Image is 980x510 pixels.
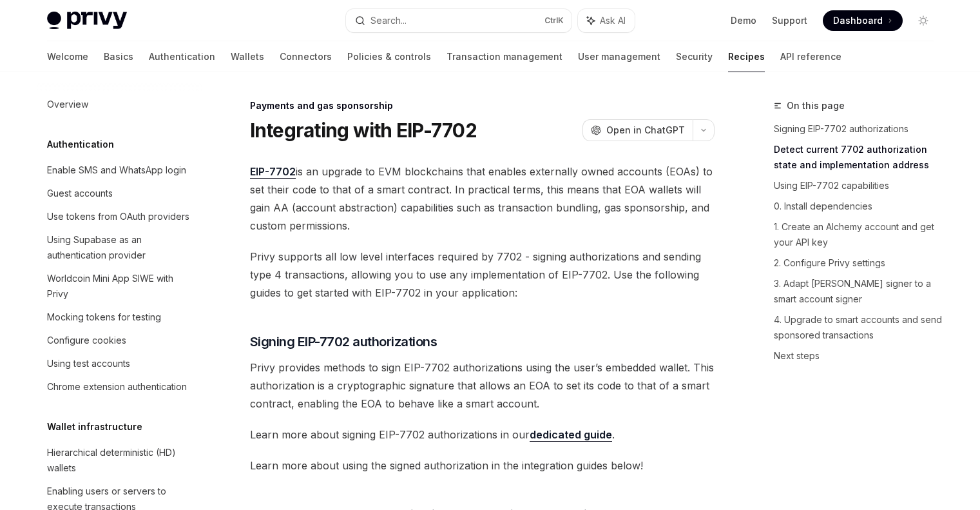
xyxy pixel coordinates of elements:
a: Guest accounts [37,182,202,205]
span: Privy provides methods to sign EIP-7702 authorizations using the user’s embedded wallet. This aut... [250,358,715,413]
div: Worldcoin Mini App SIWE with Privy [47,271,194,302]
a: Support [772,14,807,27]
div: Search... [370,13,407,28]
h5: Wallet infrastructure [47,419,142,435]
a: User management [578,41,660,72]
button: Open in ChatGPT [582,119,693,141]
div: Enable SMS and WhatsApp login [47,162,186,178]
span: Privy supports all low level interfaces required by 7702 - signing authorizations and sending typ... [250,248,715,302]
a: Worldcoin Mini App SIWE with Privy [37,267,202,306]
a: Chrome extension authentication [37,375,202,398]
a: Using test accounts [37,352,202,375]
div: Overview [47,97,88,112]
a: Mocking tokens for testing [37,306,202,329]
a: EIP-7702 [250,165,296,179]
span: On this page [787,98,845,113]
div: Configure cookies [47,333,126,348]
a: Recipes [728,41,765,72]
a: Detect current 7702 authorization state and implementation address [774,139,944,175]
a: 2. Configure Privy settings [774,253,944,273]
a: Next steps [774,346,944,366]
a: Using Supabase as an authentication provider [37,228,202,267]
a: Security [676,41,713,72]
a: Dashboard [823,10,903,31]
span: Signing EIP-7702 authorizations [250,333,437,351]
span: Learn more about using the signed authorization in the integration guides below! [250,456,715,475]
h5: Authentication [47,137,114,152]
h1: Integrating with EIP-7702 [250,119,477,142]
a: Hierarchical deterministic (HD) wallets [37,441,202,480]
a: 0. Install dependencies [774,196,944,217]
a: Enable SMS and WhatsApp login [37,159,202,182]
a: 1. Create an Alchemy account and get your API key [774,217,944,253]
div: Chrome extension authentication [47,379,187,395]
a: Demo [731,14,756,27]
a: 3. Adapt [PERSON_NAME] signer to a smart account signer [774,273,944,309]
div: Using test accounts [47,356,130,371]
a: Policies & controls [347,41,431,72]
a: Signing EIP-7702 authorizations [774,119,944,139]
button: Toggle dark mode [913,10,934,31]
a: Welcome [47,41,88,72]
a: Configure cookies [37,329,202,352]
img: light logo [47,12,127,30]
a: 4. Upgrade to smart accounts and send sponsored transactions [774,309,944,346]
a: Using EIP-7702 capabilities [774,175,944,196]
button: Ask AI [578,9,635,32]
a: Wallets [231,41,264,72]
span: Ctrl K [544,15,564,26]
span: is an upgrade to EVM blockchains that enables externally owned accounts (EOAs) to set their code ... [250,162,715,235]
div: Payments and gas sponsorship [250,99,715,112]
div: Guest accounts [47,186,113,201]
a: Authentication [149,41,215,72]
div: Using Supabase as an authentication provider [47,232,194,263]
a: dedicated guide [530,428,612,442]
div: Hierarchical deterministic (HD) wallets [47,445,194,476]
div: Mocking tokens for testing [47,309,161,325]
span: Dashboard [833,14,883,27]
a: Overview [37,93,202,116]
a: API reference [780,41,841,72]
a: Transaction management [447,41,562,72]
button: Search...CtrlK [346,9,572,32]
span: Learn more about signing EIP-7702 authorizations in our . [250,426,715,444]
span: Ask AI [600,14,626,27]
a: Connectors [280,41,332,72]
div: Use tokens from OAuth providers [47,209,189,224]
a: Use tokens from OAuth providers [37,205,202,228]
span: Open in ChatGPT [606,124,685,137]
a: Basics [104,41,133,72]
